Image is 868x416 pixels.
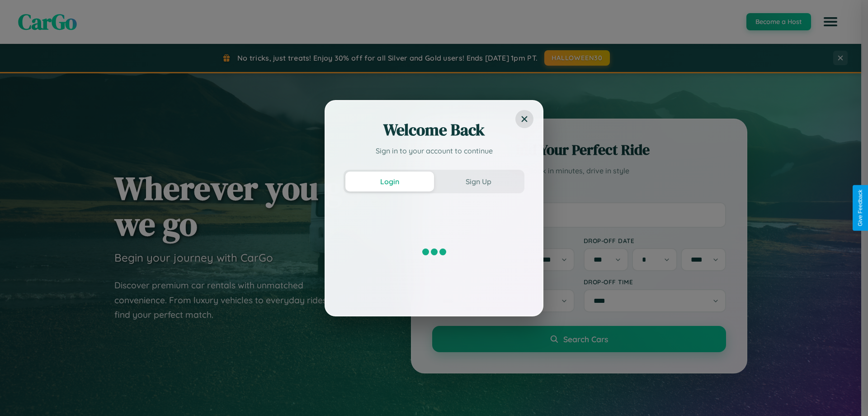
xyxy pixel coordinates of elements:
div: Give Feedback [857,190,863,226]
button: Login [345,172,434,191]
p: Sign in to your account to continue [344,145,524,156]
h2: Welcome Back [344,119,524,141]
iframe: Intercom live chat [9,385,31,407]
button: Sign Up [434,172,523,191]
